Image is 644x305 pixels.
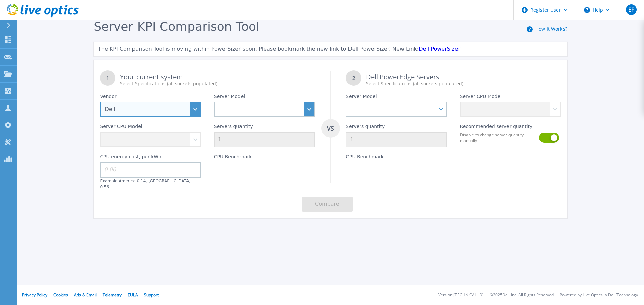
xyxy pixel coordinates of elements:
[100,124,142,132] label: Server CPU Model
[302,197,353,212] button: Compare
[94,20,259,33] span: Server KPI Comparison Tool
[460,132,535,143] label: Disable to change server quantity manually.
[98,46,419,52] span: The KPI Comparison Tool is moving within PowerSizer soon. Please bookmark the new link to Dell Po...
[628,7,634,12] span: EF
[100,154,161,162] label: CPU energy cost, per kWh
[327,124,334,132] tspan: VS
[490,293,554,297] li: © 2025 Dell Inc. All Rights Reserved
[100,179,191,189] label: Example America 0.14, [GEOGRAPHIC_DATA] 0.56
[366,80,560,87] div: Select Specifications (all sockets populated)
[460,94,502,102] label: Server CPU Model
[144,292,159,298] a: Support
[346,165,447,172] div: --
[214,94,245,102] label: Server Model
[214,124,253,132] label: Servers quantity
[120,80,315,87] div: Select Specifications (all sockets populated)
[352,75,355,81] tspan: 2
[120,74,315,87] div: Your current system
[214,165,315,172] div: --
[346,94,377,102] label: Server Model
[460,124,533,132] label: Recommended server quantity
[214,154,252,162] label: CPU Benchmark
[100,162,201,177] input: 0.00
[346,124,385,132] label: Servers quantity
[74,292,97,298] a: Ads & Email
[535,26,567,32] a: How It Works?
[106,75,109,81] tspan: 1
[53,292,68,298] a: Cookies
[100,94,116,102] label: Vendor
[419,46,460,52] a: Dell PowerSizer
[22,292,47,298] a: Privacy Policy
[560,293,638,297] li: Powered by Live Optics, a Dell Technology
[103,292,122,298] a: Telemetry
[438,293,484,297] li: Version: [TECHNICAL_ID]
[366,74,560,87] div: Dell PowerEdge Servers
[346,154,384,162] label: CPU Benchmark
[128,292,138,298] a: EULA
